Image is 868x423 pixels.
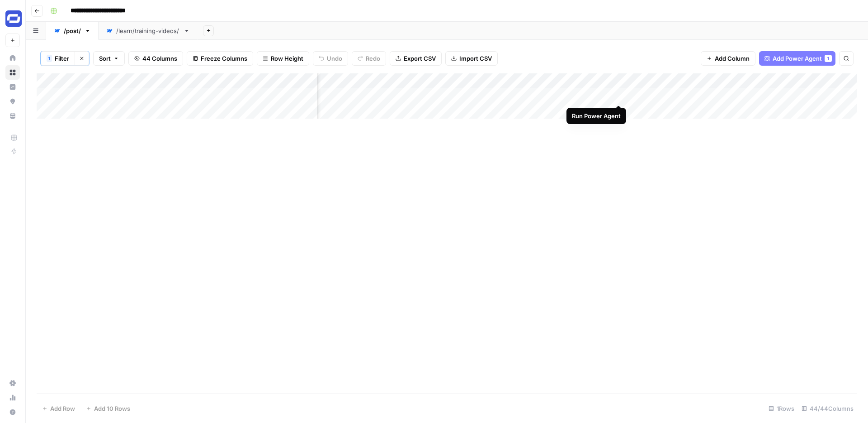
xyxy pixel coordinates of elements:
span: Undo [327,54,342,63]
img: Synthesia Logo [5,10,22,27]
span: Row Height [271,54,303,63]
a: /post/ [46,22,99,40]
span: 44 Columns [142,54,177,63]
button: Undo [313,51,348,66]
a: Opportunities [5,94,20,109]
button: Freeze Columns [187,51,253,66]
button: Help + Support [5,405,20,419]
button: Import CSV [445,51,498,66]
span: Add Row [50,404,75,413]
a: Browse [5,65,20,80]
a: Settings [5,376,20,390]
button: Add 10 Rows [80,401,136,416]
a: /learn/training-videos/ [99,22,198,40]
span: Add Column [715,54,750,63]
button: Add Row [37,401,80,416]
a: Your Data [5,109,20,123]
span: Export CSV [404,54,436,63]
span: Filter [55,54,69,63]
div: /learn/training-videos/ [116,26,180,35]
span: Add 10 Rows [94,404,130,413]
div: /post/ [64,26,81,35]
div: 1 Rows [765,401,798,416]
a: Insights [5,80,20,94]
button: Add Column [701,51,755,66]
span: 1 [48,55,51,62]
button: Redo [352,51,386,66]
button: Sort [93,51,125,66]
div: 1 [825,55,832,62]
span: Import CSV [459,54,492,63]
div: 44/44 Columns [798,401,857,416]
span: 1 [827,55,830,62]
div: 1 [47,55,52,62]
button: Workspace: Synthesia [5,7,20,30]
span: Freeze Columns [201,54,247,63]
div: Run Power Agent [572,111,621,120]
span: Sort [99,54,111,63]
a: Home [5,51,20,65]
span: Redo [366,54,380,63]
button: 1Filter [41,51,75,66]
span: Add Power Agent [773,54,822,63]
button: 44 Columns [128,51,183,66]
button: Export CSV [390,51,442,66]
button: Row Height [257,51,309,66]
a: Usage [5,390,20,405]
button: Add Power Agent1 [759,51,835,66]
